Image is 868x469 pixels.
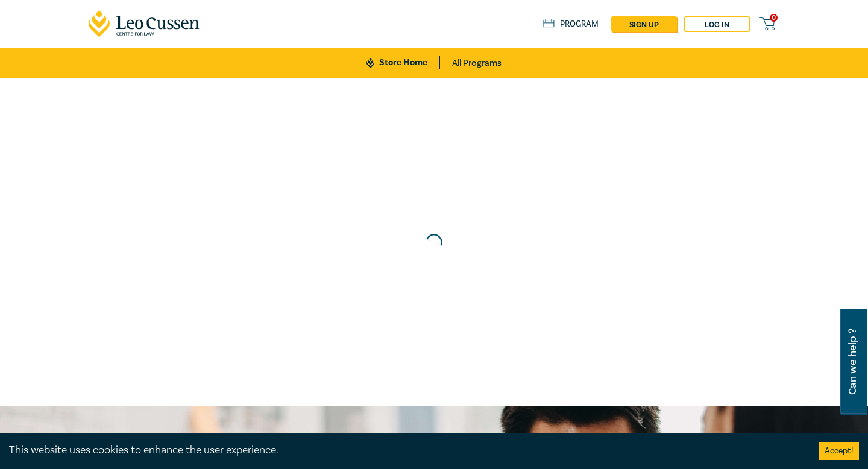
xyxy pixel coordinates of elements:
a: sign up [611,16,677,32]
span: Can we help ? [847,316,858,408]
a: All Programs [452,48,502,78]
a: Program [542,17,599,31]
button: Accept cookies [819,442,859,460]
a: Log in [684,16,750,32]
span: 0 [770,14,778,22]
div: This website uses cookies to enhance the user experience. [9,442,800,458]
a: Store Home [366,56,439,69]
